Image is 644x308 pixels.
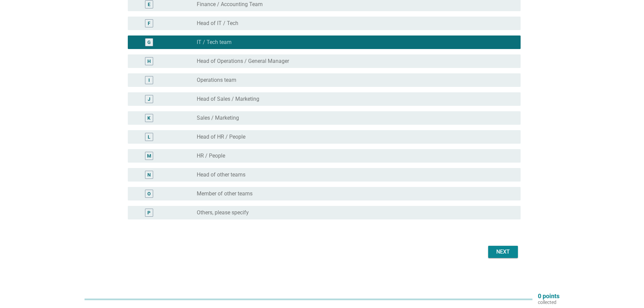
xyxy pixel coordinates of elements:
div: N [147,171,151,179]
label: Sales / Marketing [197,115,239,121]
div: G [147,39,151,46]
div: P [147,209,150,216]
label: Head of IT / Tech [197,20,238,27]
div: H [147,58,151,65]
label: IT / Tech team [197,39,232,46]
label: Others, please specify [197,209,249,216]
label: Member of other teams [197,190,253,197]
div: O [147,190,151,197]
label: Head of HR / People [197,134,245,140]
label: Head of other teams [197,171,245,178]
div: E [148,1,150,8]
label: Head of Sales / Marketing [197,96,259,102]
div: J [148,96,150,103]
label: HR / People [197,152,225,159]
label: Operations team [197,77,236,84]
div: Next [494,248,512,256]
div: L [148,134,150,141]
label: Finance / Accounting Team [197,1,263,8]
div: M [147,152,151,160]
div: K [147,115,150,122]
label: Head of Operations / General Manager [197,58,289,65]
p: collected [538,299,559,305]
p: 0 points [538,293,559,299]
div: I [148,77,150,84]
div: F [148,20,150,27]
button: Next [488,246,518,258]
